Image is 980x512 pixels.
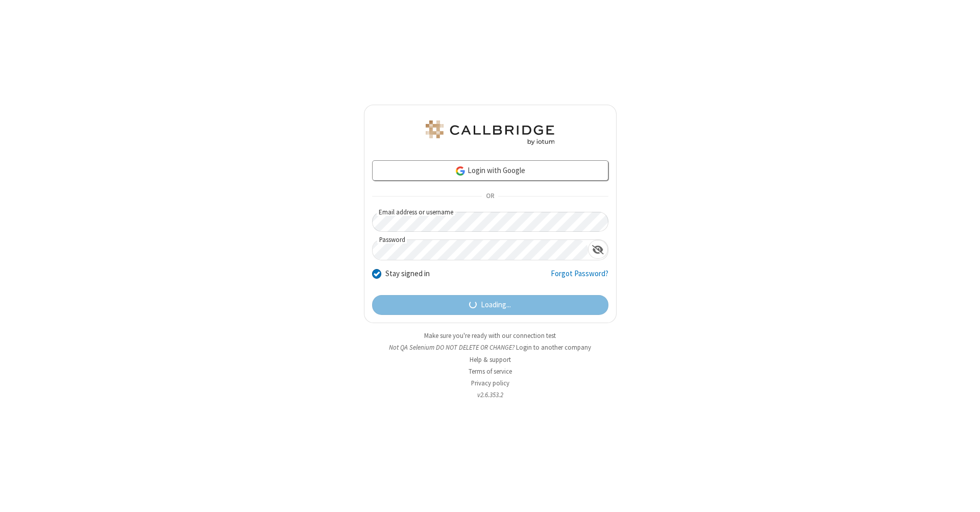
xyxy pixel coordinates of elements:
input: Password [373,240,588,260]
img: google-icon.png [455,165,466,177]
a: Terms of service [469,367,512,376]
a: Forgot Password? [551,268,608,287]
span: OR [482,189,498,204]
label: Stay signed in [385,268,430,280]
button: Login to another company [516,343,591,352]
button: Loading... [372,295,608,315]
li: Not QA Selenium DO NOT DELETE OR CHANGE? [364,343,617,352]
div: Show password [588,240,608,259]
a: Privacy policy [471,379,509,387]
input: Email address or username [372,212,608,232]
li: v2.6.353.2 [364,390,617,400]
a: Make sure you're ready with our connection test [424,331,556,340]
a: Help & support [470,355,511,364]
span: Loading... [481,299,511,311]
img: QA Selenium DO NOT DELETE OR CHANGE [424,120,556,145]
a: Login with Google [372,160,608,181]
